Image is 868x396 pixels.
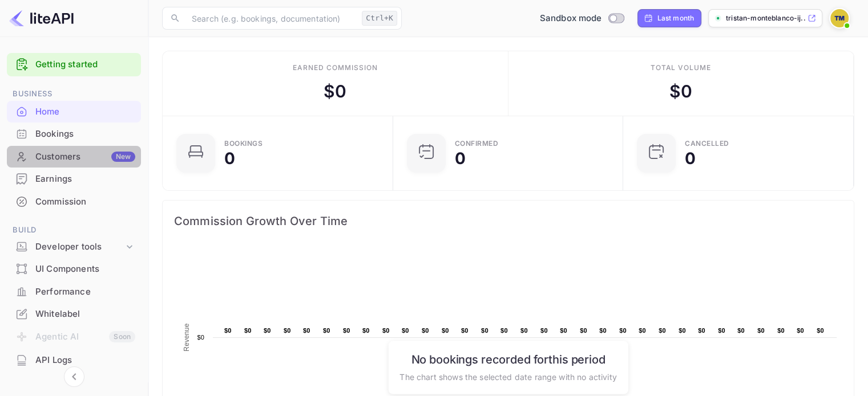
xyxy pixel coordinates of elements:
[7,237,141,257] div: Developer tools
[35,128,135,141] div: Bookings
[7,88,141,100] span: Business
[481,327,488,334] text: $0
[639,327,646,334] text: $0
[264,327,271,334] text: $0
[7,258,141,279] a: UI Components
[830,9,849,27] img: Tristan monteblanco
[637,9,702,27] div: Click to change the date range period
[9,9,74,27] img: LiteAPI logo
[442,327,449,334] text: $0
[455,150,466,166] div: 0
[535,12,628,25] div: Switch to Production mode
[35,308,135,321] div: Whitelabel
[35,58,135,71] a: Getting started
[185,7,357,30] input: Search (e.g. bookings, documentation)
[174,212,842,230] span: Commission Growth Over Time
[35,195,135,209] div: Commission
[7,303,141,324] a: Whitelabel
[7,258,141,280] div: UI Components
[362,11,397,26] div: Ctrl+K
[757,327,765,334] text: $0
[669,79,692,104] div: $ 0
[7,101,141,123] div: Home
[726,13,805,23] p: tristan-monteblanco-ij...
[183,323,191,351] text: Revenue
[35,285,135,299] div: Performance
[382,327,390,334] text: $0
[7,146,141,167] a: CustomersNew
[659,327,666,334] text: $0
[197,334,204,341] text: $0
[35,173,135,186] div: Earnings
[324,79,346,104] div: $ 0
[422,327,429,334] text: $0
[817,327,824,334] text: $0
[35,105,135,119] div: Home
[7,349,141,371] div: API Logs
[685,150,696,166] div: 0
[7,281,141,303] div: Performance
[323,327,330,334] text: $0
[540,327,548,334] text: $0
[35,150,135,164] div: Customers
[777,327,785,334] text: $0
[7,146,141,168] div: CustomersNew
[362,327,370,334] text: $0
[7,303,141,325] div: Whitelabel
[560,327,567,334] text: $0
[402,327,409,334] text: $0
[35,263,135,276] div: UI Components
[224,327,232,334] text: $0
[111,152,135,162] div: New
[650,63,711,73] div: Total volume
[580,327,587,334] text: $0
[399,352,616,366] h6: No bookings recorded for this period
[224,150,235,166] div: 0
[303,327,310,334] text: $0
[7,53,141,76] div: Getting started
[685,140,729,147] div: CANCELLED
[399,370,616,382] p: The chart shows the selected date range with no activity
[35,240,124,254] div: Developer tools
[797,327,804,334] text: $0
[7,123,141,144] a: Bookings
[455,140,499,147] div: Confirmed
[7,349,141,370] a: API Logs
[520,327,528,334] text: $0
[7,281,141,302] a: Performance
[7,191,141,212] a: Commission
[244,327,252,334] text: $0
[7,191,141,213] div: Commission
[284,327,291,334] text: $0
[293,63,377,73] div: Earned commission
[35,354,135,367] div: API Logs
[500,327,508,334] text: $0
[737,327,745,334] text: $0
[64,366,84,387] button: Collapse navigation
[7,101,141,122] a: Home
[540,12,602,25] span: Sandbox mode
[7,168,141,190] div: Earnings
[7,224,141,236] span: Build
[679,327,686,334] text: $0
[7,123,141,145] div: Bookings
[718,327,725,334] text: $0
[698,327,705,334] text: $0
[343,327,350,334] text: $0
[224,140,263,147] div: Bookings
[461,327,469,334] text: $0
[7,168,141,189] a: Earnings
[619,327,627,334] text: $0
[657,13,695,23] div: Last month
[599,327,607,334] text: $0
